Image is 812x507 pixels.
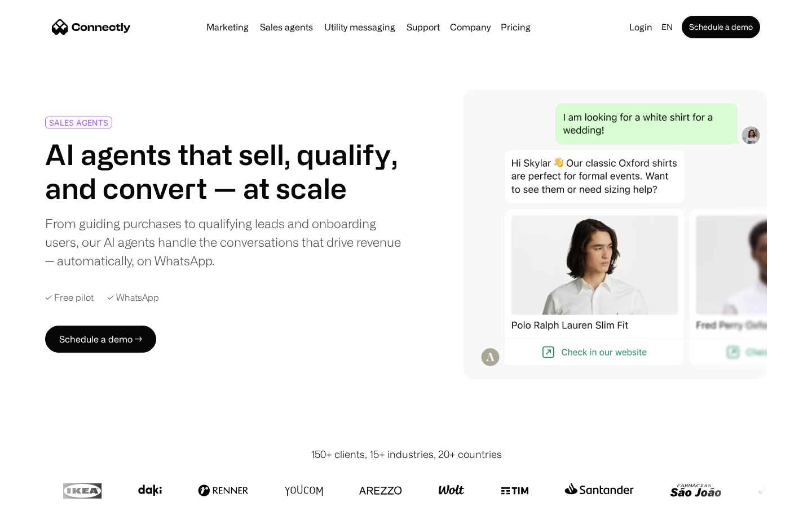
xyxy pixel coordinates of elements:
[682,16,760,38] a: Schedule a demo
[320,23,400,32] a: Utility messaging
[202,23,253,32] a: Marketing
[45,292,94,303] div: ✓ Free pilot
[49,118,108,127] div: SALES AGENTS
[450,19,491,35] div: Company
[661,19,673,35] div: en
[107,292,159,303] div: ✓ WhatsApp
[45,326,156,353] a: Schedule a demo →
[496,23,535,32] a: Pricing
[45,137,401,205] h1: AI agents that sell, qualify, and convert — at scale
[23,487,68,503] ul: Language list
[45,214,401,270] div: From guiding purchases to qualifying leads and onboarding users, our AI agents handle the convers...
[255,23,317,32] a: Sales agents
[311,447,502,462] div: 150+ clients, 15+ industries, 20+ countries
[402,23,444,32] a: Support
[625,19,657,35] a: Login
[11,486,68,503] aside: Language selected: English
